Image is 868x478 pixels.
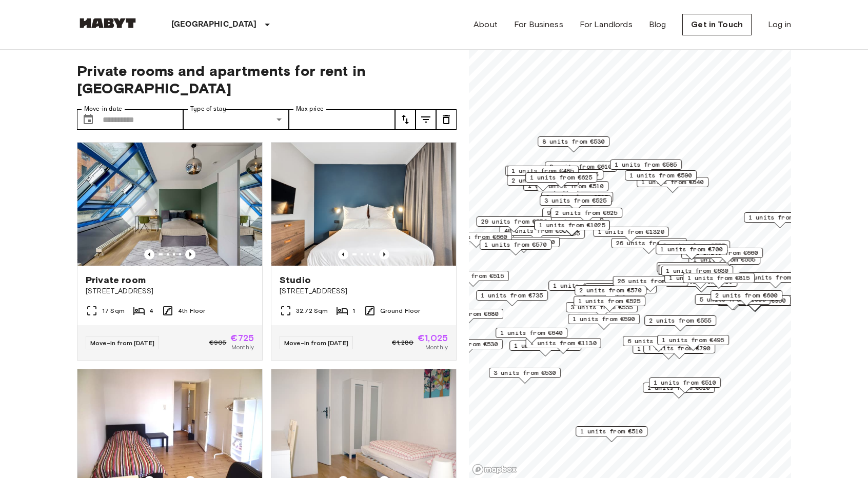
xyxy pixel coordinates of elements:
[715,291,778,300] span: 2 units from €600
[570,303,633,312] span: 3 units from €555
[594,227,669,243] div: Map marker
[542,208,614,224] div: Map marker
[494,368,556,377] span: 3 units from €530
[507,175,579,191] div: Map marker
[616,238,682,248] span: 26 units from €530
[280,286,448,296] span: [STREET_ADDRESS]
[574,296,645,312] div: Map marker
[102,306,125,315] span: 17 Sqm
[544,196,607,205] span: 3 units from €525
[687,273,750,283] span: 1 units from €815
[500,328,563,337] span: 1 units from €640
[507,166,579,182] div: Map marker
[662,335,724,345] span: 1 units from €495
[489,368,561,384] div: Map marker
[663,265,726,274] span: 1 units from €640
[425,343,448,352] span: Monthly
[481,217,547,226] span: 29 units from €570
[271,143,456,266] img: Marketing picture of unit DE-01-481-006-01
[696,248,758,257] span: 1 units from €660
[575,285,646,301] div: Map marker
[738,272,814,288] div: Map marker
[338,249,348,260] button: Previous image
[660,245,723,254] span: 1 units from €700
[550,208,622,224] div: Map marker
[90,339,154,347] span: Move-in from [DATE]
[185,249,195,260] button: Previous image
[296,306,328,315] span: 32.72 Sqm
[231,343,254,352] span: Monthly
[546,192,608,202] span: 3 units from €525
[641,177,704,187] span: 1 units from €640
[578,296,641,306] span: 1 units from €525
[86,274,146,286] span: Private room
[509,341,581,356] div: Map marker
[663,241,725,250] span: 2 units from €555
[547,208,609,217] span: 9 units from €585
[611,238,687,254] div: Map marker
[492,237,555,247] span: 3 units from €690
[535,220,610,236] div: Map marker
[649,18,666,31] a: Blog
[149,306,153,315] span: 4
[661,263,724,272] span: 2 units from €645
[657,335,729,351] div: Map marker
[280,274,311,286] span: Studio
[568,314,640,330] div: Map marker
[86,286,254,296] span: [STREET_ADDRESS]
[540,195,611,211] div: Map marker
[77,143,262,266] img: Marketing picture of unit DE-01-010-002-01HF
[743,273,809,282] span: 13 units from €570
[379,249,389,260] button: Previous image
[658,241,730,256] div: Map marker
[613,276,688,292] div: Map marker
[352,306,355,315] span: 1
[585,283,657,299] div: Map marker
[484,240,547,249] span: 1 units from €570
[659,265,731,281] div: Map marker
[436,109,457,130] button: tune
[530,173,593,182] span: 1 units from €625
[144,249,154,260] button: Previous image
[700,295,766,304] span: 5 units from €1085
[625,170,697,186] div: Map marker
[436,340,498,349] span: 4 units from €530
[683,273,755,289] div: Map marker
[496,328,567,344] div: Map marker
[442,271,504,281] span: 1 units from €515
[649,377,721,393] div: Map marker
[514,341,577,350] span: 1 units from €570
[654,378,716,387] span: 1 units from €510
[480,240,551,255] div: Map marker
[682,14,752,35] a: Get in Touch
[573,314,635,324] span: 1 units from €590
[695,294,771,310] div: Map marker
[445,232,507,242] span: 1 units from €660
[629,171,692,180] span: 1 units from €590
[615,160,677,169] span: 1 units from €585
[190,105,226,113] label: Type of stay
[623,336,695,352] div: Map marker
[476,290,548,306] div: Map marker
[647,383,710,392] span: 1 units from €610
[541,192,613,208] div: Map marker
[296,105,324,113] label: Max price
[511,166,574,175] span: 1 units from €485
[437,271,509,287] div: Map marker
[171,18,257,31] p: [GEOGRAPHIC_DATA]
[553,281,616,290] span: 1 units from €725
[539,221,605,230] span: 1 units from €1025
[768,18,791,31] a: Log in
[284,339,348,347] span: Move-in from [DATE]
[566,302,638,318] div: Map marker
[661,266,733,282] div: Map marker
[505,166,581,182] div: Map marker
[618,276,684,286] span: 26 units from €575
[525,172,597,188] div: Map marker
[230,333,254,343] span: €725
[748,213,811,222] span: 1 units from €980
[644,315,716,331] div: Map marker
[610,160,682,175] div: Map marker
[416,109,436,130] button: tune
[271,142,457,361] a: Marketing picture of unit DE-01-481-006-01Previous imagePrevious imageStudio[STREET_ADDRESS]32.72...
